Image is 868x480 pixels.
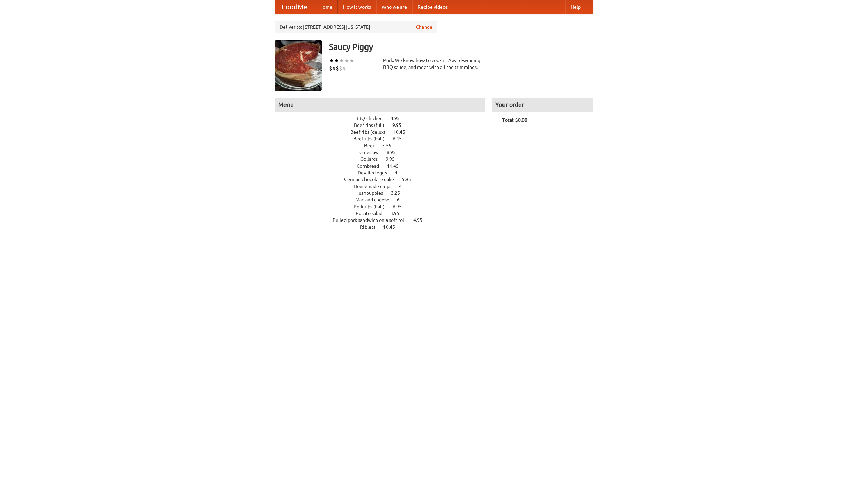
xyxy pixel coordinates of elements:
span: Cornbread [357,163,386,169]
a: Beer 7.55 [364,143,404,148]
span: 6.95 [393,204,409,209]
span: 7.55 [382,143,398,148]
b: Total: $0.00 [502,117,527,123]
span: 5.95 [402,177,418,182]
li: $ [336,64,339,72]
li: $ [329,64,332,72]
li: ★ [334,57,339,64]
h4: Your order [492,98,593,112]
a: Beef ribs (delux) 10.45 [350,129,418,135]
img: angular.jpg [275,40,322,91]
span: 6 [397,197,407,203]
li: $ [339,64,342,72]
span: 3.25 [391,190,407,196]
a: Home [314,0,338,14]
span: 10.45 [383,224,402,230]
a: Recipe videos [412,0,453,14]
a: Cornbread 11.45 [357,163,411,169]
span: 6.45 [393,136,409,141]
a: Devilled eggs 4 [358,170,410,175]
span: Hushpuppies [355,190,390,196]
a: FoodMe [275,0,314,14]
span: Beef ribs (full) [354,122,391,128]
h3: Saucy Piggy [329,40,593,54]
a: Pulled pork sandwich on a soft roll 4.95 [333,217,435,223]
span: 11.45 [387,163,406,169]
a: Collards 9.95 [360,156,407,162]
span: Pork ribs (half) [354,204,392,209]
a: Who we are [376,0,412,14]
li: ★ [329,57,334,64]
span: 3.95 [390,211,406,216]
span: Collards [360,156,384,162]
a: Mac and cheese 6 [355,197,412,203]
a: Pork ribs (half) 6.95 [354,204,414,209]
span: Beef ribs (half) [353,136,392,141]
a: Coleslaw 8.95 [359,150,408,155]
a: Beef ribs (full) 9.95 [354,122,414,128]
a: Riblets 10.45 [360,224,408,230]
span: Beef ribs (delux) [350,129,392,135]
span: BBQ chicken [355,116,390,121]
span: Potato salad [356,211,389,216]
a: BBQ chicken 4.95 [355,116,412,121]
div: Pork. We know how to cook it. Award-winning BBQ sauce, and meat with all the trimmings. [383,57,485,71]
span: Riblets [360,224,382,230]
span: 4 [399,184,409,189]
li: ★ [344,57,349,64]
div: Deliver to: [STREET_ADDRESS][US_STATE] [275,21,437,33]
span: 4.95 [391,116,407,121]
a: Housemade chips 4 [354,184,414,189]
span: Housemade chips [354,184,398,189]
span: Beer [364,143,381,148]
span: Devilled eggs [358,170,394,175]
a: German chocolate cake 5.95 [344,177,423,182]
a: Hushpuppies 3.25 [355,190,413,196]
a: Beef ribs (half) 6.45 [353,136,414,141]
li: ★ [339,57,344,64]
h4: Menu [275,98,485,112]
span: 4 [395,170,404,175]
li: $ [332,64,336,72]
span: 8.95 [387,150,402,155]
span: Mac and cheese [355,197,396,203]
a: Potato salad 3.95 [356,211,412,216]
a: Change [416,24,432,31]
a: How it works [338,0,376,14]
li: ★ [349,57,354,64]
a: Help [565,0,586,14]
span: German chocolate cake [344,177,401,182]
span: 9.95 [386,156,401,162]
span: 10.45 [393,129,412,135]
span: Pulled pork sandwich on a soft roll [333,217,412,223]
li: $ [342,64,346,72]
span: 4.95 [413,217,429,223]
span: 9.95 [392,122,408,128]
span: Coleslaw [359,150,386,155]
